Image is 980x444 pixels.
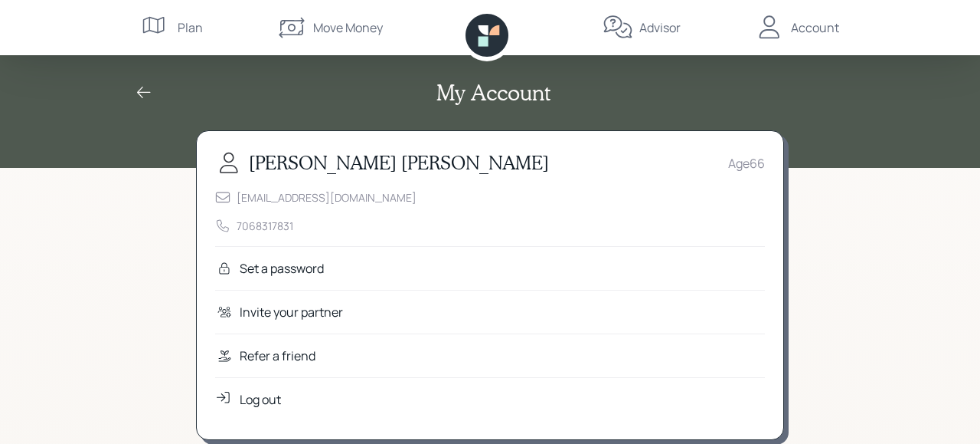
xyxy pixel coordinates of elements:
div: Log out [240,390,281,409]
div: Invite your partner [240,303,343,321]
div: Age 66 [728,154,765,173]
div: Plan [178,18,203,37]
div: Refer a friend [240,347,315,365]
h2: My Account [436,80,550,106]
div: Move Money [313,18,383,37]
div: Account [791,18,839,37]
div: 7068317831 [237,218,293,234]
div: [EMAIL_ADDRESS][DOMAIN_NAME] [237,189,416,206]
div: Set a password [240,259,324,278]
div: Advisor [639,18,681,37]
h3: [PERSON_NAME] [PERSON_NAME] [249,152,549,174]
